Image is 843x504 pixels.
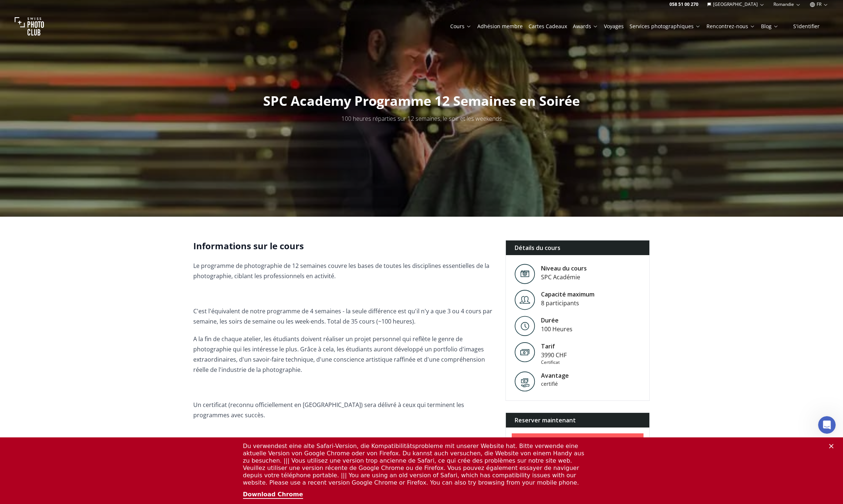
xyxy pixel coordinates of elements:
button: Awards [570,21,601,31]
a: Rencontrez-nous [706,23,755,30]
a: Awards [573,23,598,30]
div: SPC Académie [541,273,587,281]
div: certifié [541,380,603,388]
iframe: Intercom live chat [818,416,836,434]
p: A la fin de chaque atelier, les étudiants doivent réaliser un projet personnel qui reflète le gen... [193,334,494,375]
button: S'identifier [784,21,828,31]
div: Niveau du cours [541,264,587,273]
a: Cours [450,23,471,30]
img: Tarif [515,342,535,362]
span: SPC Academy Programme 12 Semaines en Soirée [263,92,580,110]
a: Blog [761,23,779,30]
div: 8 participants [541,299,594,307]
div: Certificat [541,359,567,365]
img: Level [515,316,535,336]
p: C'est l'équivalent de notre programme de 4 semaines - la seule différence est qu'il n'y a que 3 o... [193,306,494,326]
button: Cours [447,21,474,31]
button: Services photographiques [627,21,704,31]
div: 3990 CHF [541,351,567,359]
p: Le programme de photographie de 12 semaines couvre les bases de toutes les disciplines essentiell... [193,261,494,281]
div: Tarif [541,342,567,351]
div: Avantage [541,371,603,380]
div: Reserver maintenant [506,413,650,428]
button: Voyages [601,21,627,31]
a: Cartes Cadeaux [529,23,567,30]
button: Adhésion membre [474,21,526,31]
img: Avantage [515,371,535,392]
div: Durée [541,316,572,325]
a: Services photographiques [630,23,701,30]
h2: Informations sur le cours [193,240,494,252]
p: Un certificat (reconnu officiellement en [GEOGRAPHIC_DATA]) sera délivré à ceux qui terminent les... [193,400,494,420]
a: Voyages [604,23,624,30]
a: Download Chrome [243,53,303,61]
a: Adhésion membre [477,23,523,30]
div: Détails du cours [506,240,650,255]
button: Cartes Cadeaux [526,21,570,31]
button: Rencontrez-nous [704,21,758,31]
img: Level [515,290,535,310]
span: 100 heures réparties sur 12 semaines, le soir et les weekends [342,115,502,123]
img: Swiss photo club [15,12,44,41]
div: Capacité maximum [541,290,594,299]
a: 058 51 00 270 [669,1,698,7]
img: Level [515,264,535,284]
button: Blog [758,21,782,31]
div: 100 Heures [541,325,572,333]
div: Du verwendest eine alte Safari-Version, die Kompatibilitätsprobleme mit unserer Website hat. Bitt... [243,5,589,49]
div: Fermer [829,7,836,11]
a: RÉSERVEZ MAINTENANT [512,433,644,451]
